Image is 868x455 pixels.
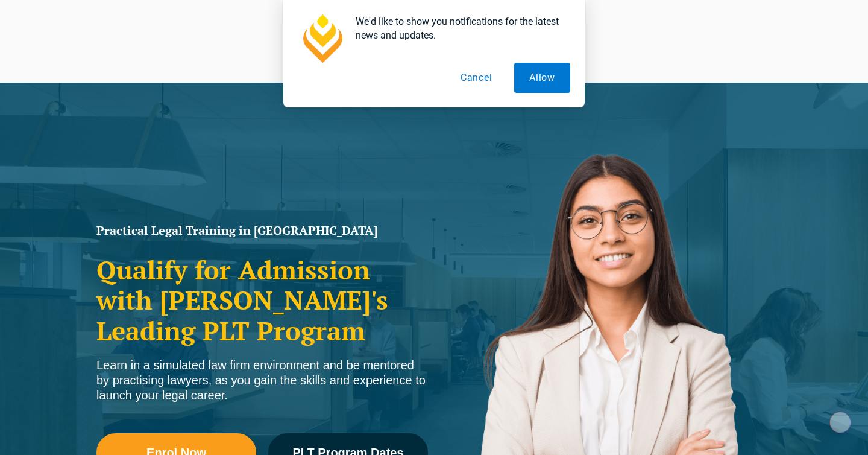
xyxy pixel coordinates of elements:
[298,14,346,63] img: notification icon
[346,14,570,42] div: We'd like to show you notifications for the latest news and updates.
[96,224,428,237] h1: Practical Legal Training in [GEOGRAPHIC_DATA]
[96,255,428,346] h2: Qualify for Admission with [PERSON_NAME]'s Leading PLT Program
[445,63,508,93] button: Cancel
[514,63,570,93] button: Allow
[96,358,428,403] div: Learn in a simulated law firm environment and be mentored by practising lawyers, as you gain the ...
